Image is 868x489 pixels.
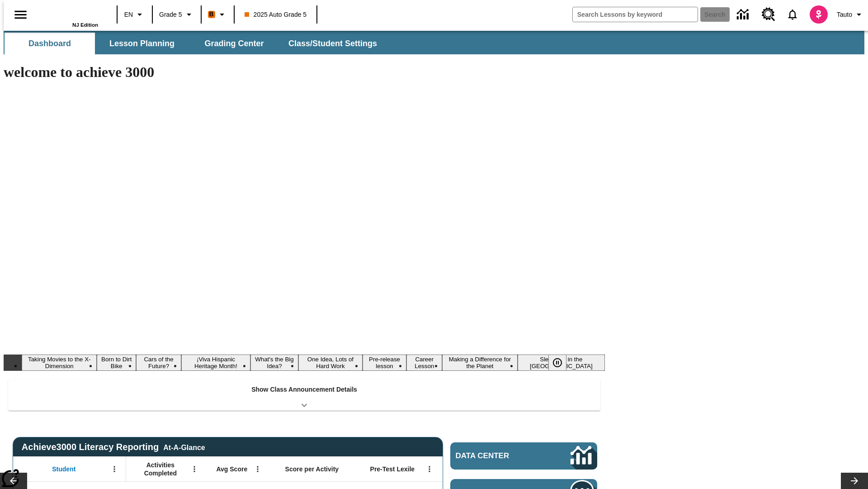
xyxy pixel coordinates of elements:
span: Achieve3000 Literacy Reporting [22,442,205,452]
button: Open Menu [423,462,436,476]
h1: welcome to achieve 3000 [4,64,605,81]
div: SubNavbar [4,33,385,54]
button: Slide 4 ¡Viva Hispanic Heritage Month! [181,355,250,371]
p: Show Class Announcement Details [251,385,357,394]
a: Data Center [450,442,597,470]
span: Score per Activity [285,465,339,473]
button: Slide 3 Cars of the Future? [136,355,181,371]
button: Slide 10 Sleepless in the Animal Kingdom [518,355,605,371]
button: Grading Center [189,33,279,54]
button: Slide 8 Career Lesson [406,355,442,371]
div: Home [39,3,98,28]
button: Slide 9 Making a Difference for the Planet [442,355,517,371]
button: Slide 7 Pre-release lesson [363,355,406,371]
button: Slide 5 What's the Big Idea? [250,355,298,371]
button: Profile/Settings [833,6,868,23]
div: At-A-Glance [163,442,205,452]
button: Open Menu [188,462,201,476]
a: Notifications [781,3,804,26]
input: search field [573,7,698,22]
span: Data Center [456,451,540,460]
button: Slide 1 Taking Movies to the X-Dimension [22,355,97,371]
button: Pause [548,355,566,371]
a: Data Center [731,2,756,27]
button: Language: EN, Select a language [120,6,149,23]
button: Boost Class color is orange. Change class color [204,6,231,23]
span: Tauto [837,10,852,19]
span: Pre-Test Lexile [370,465,415,473]
span: Activities Completed [131,461,190,477]
button: Grade: Grade 5, Select a grade [156,6,198,23]
span: Avg Score [216,465,247,473]
button: Select a new avatar [804,3,833,26]
button: Open Menu [108,462,121,476]
button: Lesson Planning [97,33,187,54]
button: Class/Student Settings [281,33,384,54]
div: Show Class Announcement Details [8,379,600,411]
div: SubNavbar [4,31,864,54]
div: Pause [548,355,576,371]
button: Slide 2 Born to Dirt Bike [97,355,136,371]
span: B [209,9,214,20]
button: Open Menu [251,462,264,476]
img: avatar image [810,5,828,24]
button: Slide 6 One Idea, Lots of Hard Work [298,355,363,371]
button: Dashboard [5,33,95,54]
span: Grade 5 [159,10,182,19]
span: Student [52,465,75,473]
span: EN [124,10,133,19]
button: Lesson carousel, Next [841,473,868,489]
span: 2025 Auto Grade 5 [245,10,307,19]
button: Open side menu [7,1,34,28]
span: NJ Edition [72,22,98,28]
a: Resource Center, Will open in new tab [756,2,781,27]
a: Home [39,4,98,22]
